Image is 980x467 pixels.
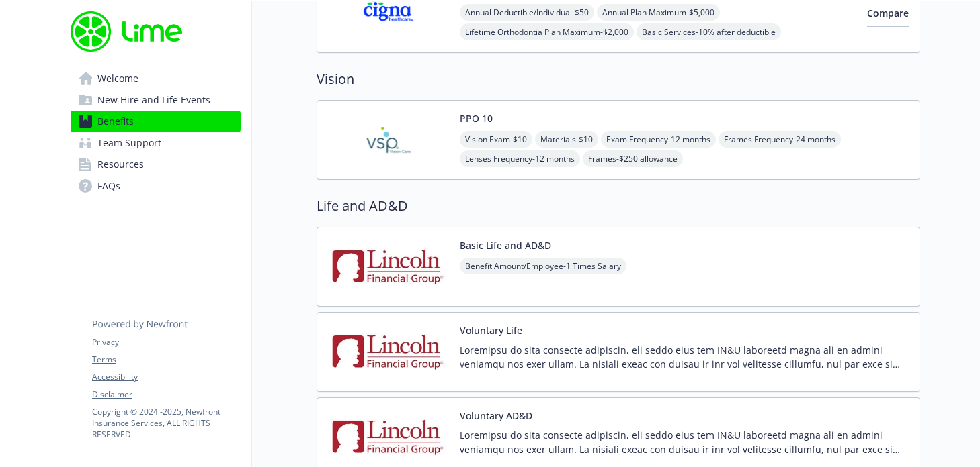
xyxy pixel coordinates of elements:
[71,132,241,154] a: Team Support
[97,89,210,111] span: New Hire and Life Events
[317,196,920,216] h2: Life and AD&D
[92,336,240,348] a: Privacy
[460,409,532,423] button: Voluntary AD&D
[460,428,909,456] p: Loremipsu do sita consecte adipiscin, eli seddo eius tem IN&U laboreetd magna ali en admini venia...
[97,175,120,197] span: FAQs
[601,131,716,148] span: Exam Frequency - 12 months
[97,154,144,175] span: Resources
[92,388,240,401] a: Disclaimer
[328,238,449,295] img: Lincoln Financial Group carrier logo
[460,238,551,252] button: Basic Life and AD&D
[317,69,920,89] h2: Vision
[71,111,241,132] a: Benefits
[460,258,626,274] span: Benefit Amount/Employee - 1 Times Salary
[97,132,161,154] span: Team Support
[97,68,138,89] span: Welcome
[460,4,594,21] span: Annual Deductible/Individual - $50
[328,323,449,380] img: Lincoln Financial Group carrier logo
[92,371,240,383] a: Accessibility
[328,409,449,466] img: Lincoln Financial Group carrier logo
[92,354,240,366] a: Terms
[71,154,241,175] a: Resources
[719,131,841,148] span: Frames Frequency - 24 months
[460,23,634,40] span: Lifetime Orthodontia Plan Maximum - $2,000
[535,131,598,148] span: Materials - $10
[97,111,134,132] span: Benefits
[460,111,493,125] button: PPO 10
[71,68,241,89] a: Welcome
[867,7,909,19] span: Compare
[71,175,241,197] a: FAQs
[637,23,781,40] span: Basic Services - 10% after deductible
[460,131,532,148] span: Vision Exam - $10
[71,89,241,111] a: New Hire and Life Events
[460,343,909,371] p: Loremipsu do sita consecte adipiscin, eli seddo eius tem IN&U laboreetd magna ali en admini venia...
[460,323,522,338] button: Voluntary Life
[597,4,720,21] span: Annual Plan Maximum - $5,000
[460,150,580,167] span: Lenses Frequency - 12 months
[328,111,449,168] img: Vision Service Plan carrier logo
[92,406,240,440] p: Copyright © 2024 - 2025 , Newfront Insurance Services, ALL RIGHTS RESERVED
[583,150,683,167] span: Frames - $250 allowance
